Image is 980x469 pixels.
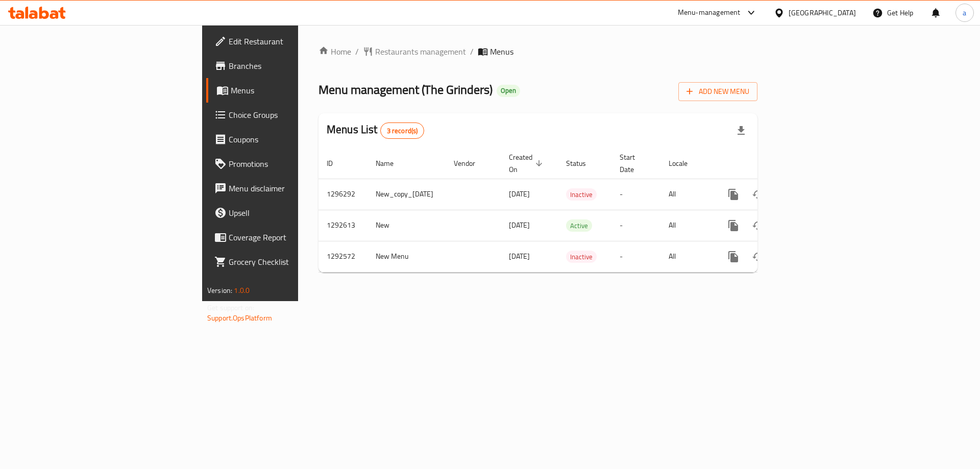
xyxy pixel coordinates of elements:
[660,241,713,272] td: All
[687,85,749,98] span: Add New Menu
[229,256,358,268] span: Grocery Checklist
[660,179,713,210] td: All
[789,7,856,18] div: [GEOGRAPHIC_DATA]
[327,157,346,169] span: ID
[566,251,597,263] div: Inactive
[206,78,366,103] a: Menus
[509,218,530,232] span: [DATE]
[376,157,407,169] span: Name
[367,241,446,272] td: New Menu
[721,244,746,269] button: more
[229,60,358,72] span: Branches
[206,201,366,225] a: Upsell
[509,187,530,201] span: [DATE]
[206,250,366,274] a: Grocery Checklist
[206,176,366,201] a: Menu disclaimer
[963,7,966,18] span: a
[206,152,366,176] a: Promotions
[746,244,770,269] button: Change Status
[381,126,424,136] span: 3 record(s)
[454,157,488,169] span: Vendor
[375,45,466,58] span: Restaurants management
[229,133,358,145] span: Coupons
[367,179,446,210] td: New_copy_[DATE]
[229,158,358,170] span: Promotions
[490,45,513,58] span: Menus
[746,213,770,238] button: Change Status
[566,157,599,169] span: Status
[566,220,592,232] span: Active
[497,86,520,95] span: Open
[509,250,530,263] span: [DATE]
[207,301,254,314] span: Get support on:
[566,251,597,263] span: Inactive
[363,45,466,58] a: Restaurants management
[566,189,597,201] span: Inactive
[206,225,366,250] a: Coverage Report
[367,210,446,241] td: New
[721,213,746,238] button: more
[229,182,358,194] span: Menu disclaimer
[660,210,713,241] td: All
[206,127,366,152] a: Coupons
[206,54,366,78] a: Branches
[229,207,358,219] span: Upsell
[229,35,358,47] span: Edit Restaurant
[470,45,474,58] li: /
[229,109,358,121] span: Choice Groups
[509,151,546,176] span: Created On
[318,45,757,58] nav: breadcrumb
[380,122,425,139] div: Total records count
[206,29,366,54] a: Edit Restaurant
[620,151,648,176] span: Start Date
[611,179,660,210] td: -
[729,118,753,143] div: Export file
[318,148,827,273] table: enhanced table
[206,103,366,127] a: Choice Groups
[713,148,827,179] th: Actions
[566,188,597,201] div: Inactive
[231,84,358,96] span: Menus
[611,210,660,241] td: -
[566,219,592,232] div: Active
[497,85,520,97] div: Open
[207,311,272,325] a: Support.OpsPlatform
[669,157,701,169] span: Locale
[229,231,358,243] span: Coverage Report
[678,7,741,19] div: Menu-management
[318,78,493,101] span: Menu management ( The Grinders )
[327,122,424,139] h2: Menus List
[721,182,746,207] button: more
[207,284,232,297] span: Version:
[746,182,770,207] button: Change Status
[611,241,660,272] td: -
[678,82,757,101] button: Add New Menu
[234,284,250,297] span: 1.0.0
